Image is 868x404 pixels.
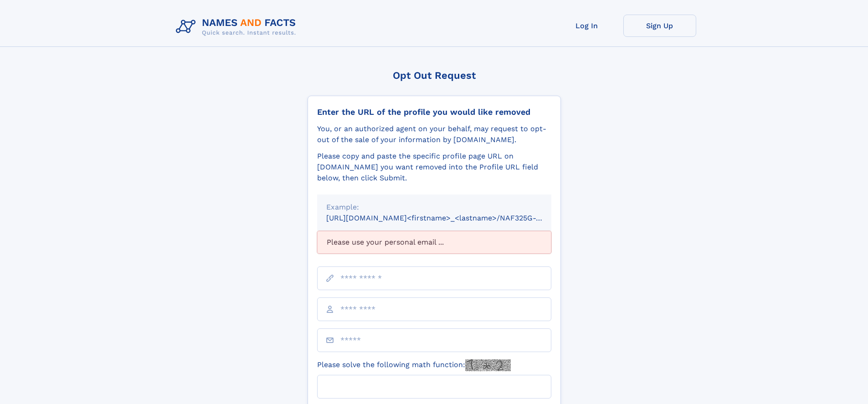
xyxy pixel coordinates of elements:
div: Enter the URL of the profile you would like removed [317,107,551,117]
label: Please solve the following math function: [317,359,511,371]
div: Example: [326,202,542,213]
div: Opt Out Request [308,70,561,81]
a: Sign Up [623,15,696,37]
a: Log In [550,15,623,37]
img: Logo Names and Facts [172,15,303,39]
small: [URL][DOMAIN_NAME]<firstname>_<lastname>/NAF325G-xxxxxxxx [326,214,569,222]
div: Please copy and paste the specific profile page URL on [DOMAIN_NAME] you want removed into the Pr... [317,151,551,184]
div: You, or an authorized agent on your behalf, may request to opt-out of the sale of your informatio... [317,123,551,145]
div: Please use your personal email ... [317,231,551,254]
